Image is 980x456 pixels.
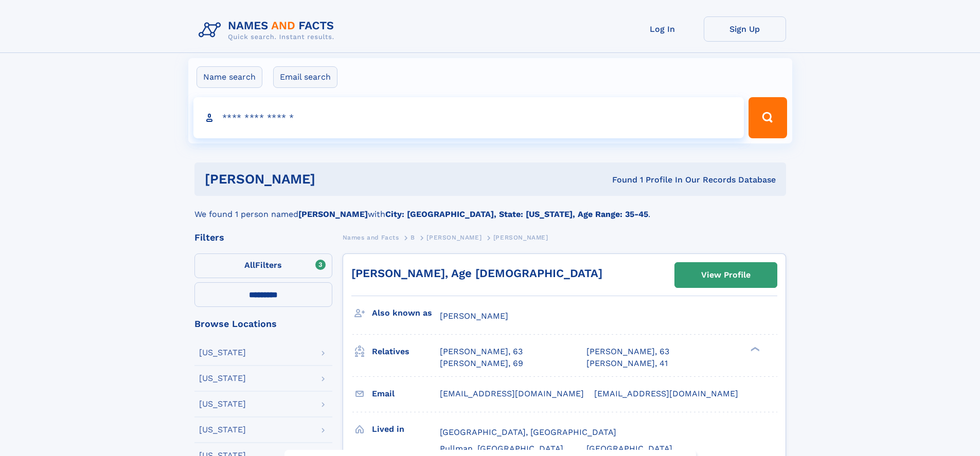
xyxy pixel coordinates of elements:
span: [PERSON_NAME] [426,234,482,241]
b: [PERSON_NAME] [298,209,368,219]
a: [PERSON_NAME], 41 [586,358,668,369]
div: [US_STATE] [199,400,246,408]
div: View Profile [701,263,751,287]
span: B [411,234,415,241]
a: Names and Facts [343,231,399,244]
span: Pullman, [GEOGRAPHIC_DATA] [440,444,563,453]
div: Browse Locations [194,319,332,329]
a: Sign Up [704,16,786,42]
label: Filters [194,253,332,278]
a: B [411,231,415,244]
label: Email search [273,66,337,88]
span: [EMAIL_ADDRESS][DOMAIN_NAME] [440,389,584,398]
div: We found 1 person named with . [194,196,786,221]
h3: Email [372,385,440,403]
div: ❯ [748,346,760,353]
a: [PERSON_NAME], 63 [440,346,523,357]
a: [PERSON_NAME] [426,231,482,244]
h3: Also known as [372,304,440,322]
span: [GEOGRAPHIC_DATA] [586,444,672,453]
a: [PERSON_NAME], 63 [586,346,669,357]
h3: Relatives [372,343,440,360]
span: [GEOGRAPHIC_DATA], [GEOGRAPHIC_DATA] [440,427,616,437]
a: Log In [621,16,704,42]
label: Name search [197,66,262,88]
input: search input [193,97,744,138]
h3: Lived in [372,421,440,438]
a: View Profile [675,263,777,287]
div: Filters [194,233,332,242]
div: [US_STATE] [199,349,246,357]
div: Found 1 Profile In Our Records Database [464,174,776,186]
a: [PERSON_NAME], Age [DEMOGRAPHIC_DATA] [351,267,602,280]
div: [US_STATE] [199,426,246,434]
span: [PERSON_NAME] [440,311,508,321]
img: Logo Names and Facts [194,16,343,44]
span: All [244,260,255,270]
span: [EMAIL_ADDRESS][DOMAIN_NAME] [594,389,738,398]
button: Search Button [749,97,787,138]
span: [PERSON_NAME] [493,234,548,241]
a: [PERSON_NAME], 69 [440,358,523,369]
div: [US_STATE] [199,374,246,382]
b: City: [GEOGRAPHIC_DATA], State: [US_STATE], Age Range: 35-45 [385,209,648,219]
h1: [PERSON_NAME] [205,173,464,186]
